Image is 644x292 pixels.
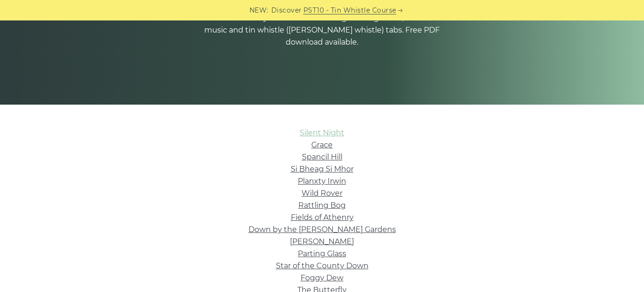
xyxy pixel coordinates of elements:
[300,128,344,137] a: Silent Night
[196,12,448,48] p: A selection of easy Irish tin whistle songs for beginners, with sheet music and tin whistle ([PER...
[271,5,302,16] span: Discover
[291,165,354,173] a: Si­ Bheag Si­ Mhor
[248,225,396,234] a: Down by the [PERSON_NAME] Gardens
[298,177,346,186] a: Planxty Irwin
[302,153,342,161] a: Spancil Hill
[301,273,343,282] a: Foggy Dew
[303,5,396,16] a: PST10 - Tin Whistle Course
[249,5,268,16] span: NEW:
[276,261,369,270] a: Star of the County Down
[291,213,354,222] a: Fields of Athenry
[302,189,342,198] a: Wild Rover
[298,201,346,210] a: Rattling Bog
[290,237,354,246] a: [PERSON_NAME]
[298,249,346,258] a: Parting Glass
[311,140,333,149] a: Grace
